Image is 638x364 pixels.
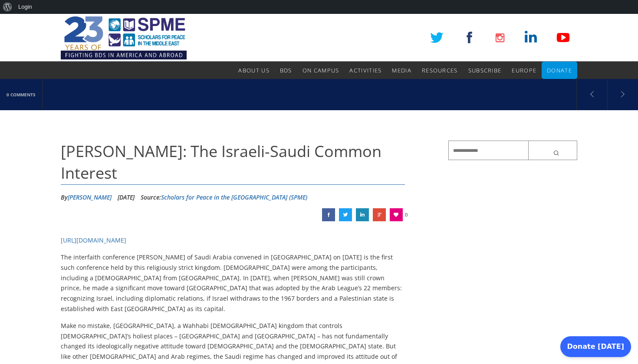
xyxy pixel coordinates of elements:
[392,66,411,74] span: Media
[61,252,405,314] p: The interfaith conference [PERSON_NAME] of Saudi Arabia convened in [GEOGRAPHIC_DATA] on [DATE] i...
[422,62,458,79] a: Resources
[322,208,335,221] a: Moshe Maoz: The Israeli-Saudi Common Interest
[512,66,536,74] span: Europe
[280,66,292,74] span: BDS
[468,62,502,79] a: Subscribe
[373,208,386,221] a: Moshe Maoz: The Israeli-Saudi Common Interest
[280,62,292,79] a: BDS
[356,208,369,221] a: Moshe Maoz: The Israeli-Saudi Common Interest
[405,208,408,221] span: 0
[512,62,536,79] a: Europe
[238,66,269,74] span: About Us
[547,62,572,79] a: Donate
[238,62,269,79] a: About Us
[422,66,458,74] span: Resources
[161,193,307,201] a: Scholars for Peace in the [GEOGRAPHIC_DATA] (SPME)
[61,14,187,62] img: SPME
[547,66,572,74] span: Donate
[339,208,352,221] a: Moshe Maoz: The Israeli-Saudi Common Interest
[349,62,381,79] a: Activities
[303,62,339,79] a: On Campus
[468,66,502,74] span: Subscribe
[68,193,112,201] a: [PERSON_NAME]
[392,62,411,79] a: Media
[61,236,126,244] a: [URL][DOMAIN_NAME]
[141,191,307,204] div: Source:
[61,141,381,184] span: [PERSON_NAME]: The Israeli-Saudi Common Interest
[303,66,339,74] span: On Campus
[349,66,381,74] span: Activities
[61,191,112,204] li: By
[118,191,135,204] li: [DATE]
